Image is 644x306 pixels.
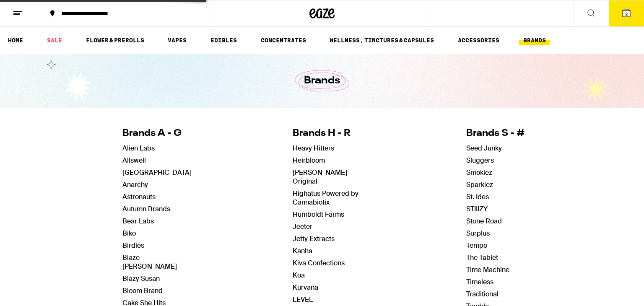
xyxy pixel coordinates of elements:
[293,168,347,186] a: [PERSON_NAME] Original
[466,277,493,286] a: Timeless
[625,11,628,16] span: 2
[293,234,335,243] a: Jetty Extracts
[466,156,494,165] a: Sluggers
[122,180,148,189] a: Anarchy
[206,35,241,45] a: EDIBLES
[466,180,493,189] a: Sparkiez
[293,222,312,231] a: Jeeter
[293,283,318,292] a: Kurvana
[43,35,66,45] a: SALE
[122,241,144,250] a: Birdies
[122,192,156,201] a: Astronauts
[466,144,502,153] a: Seed Junky
[466,127,525,140] h4: Brands S - #
[466,168,492,177] a: Smokiez
[293,246,312,255] a: Kanha
[466,205,488,213] a: STIIIZY
[466,265,509,274] a: Time Machine
[122,127,192,140] h4: Brands A - G
[122,253,177,271] a: Blaze [PERSON_NAME]
[466,241,487,250] a: Tempo
[519,35,550,45] a: BRANDS
[466,229,490,238] a: Surplus
[466,290,499,298] a: Traditional
[293,144,334,153] a: Heavy Hitters
[122,217,154,226] a: Bear Labs
[293,210,344,219] a: Humboldt Farms
[122,168,192,177] a: [GEOGRAPHIC_DATA]
[257,35,310,45] a: CONCENTRATES
[466,253,498,262] a: The Tablet
[293,271,305,280] a: Koa
[466,192,489,201] a: St. Ides
[122,144,155,153] a: Alien Labs
[293,259,345,267] a: Kiva Confections
[304,74,340,88] h1: Brands
[164,35,191,45] a: VAPES
[82,35,148,45] a: FLOWER & PREROLLS
[122,286,163,295] a: Bloom Brand
[293,156,325,165] a: Heirbloom
[4,35,27,45] a: HOME
[293,295,313,304] a: LEVEL
[122,274,160,283] a: Blazy Susan
[325,35,438,45] a: WELLNESS, TINCTURES & CAPSULES
[293,127,365,140] h4: Brands H - R
[466,217,502,226] a: Stone Road
[293,189,358,207] a: Highatus Powered by Cannabiotix
[122,156,146,165] a: Allswell
[122,229,136,238] a: Biko
[609,0,644,26] button: 2
[454,35,504,45] a: ACCESSORIES
[122,205,170,213] a: Autumn Brands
